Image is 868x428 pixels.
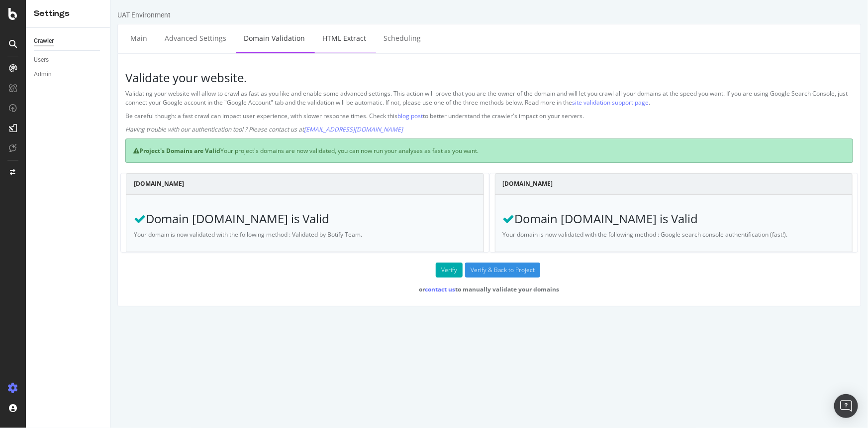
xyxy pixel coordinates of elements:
[23,230,366,239] p: Your domain is now validated with the following method : Validated by Botify Team.
[23,146,110,155] strong: Project's Domains are Valid
[325,263,352,278] button: Verify
[287,112,312,120] a: blog post
[23,179,366,189] h4: [DOMAIN_NAME]
[204,24,263,52] a: HTML Extract
[7,10,60,20] div: UAT Environment
[47,24,123,52] a: Advanced Settings
[23,212,366,225] h3: Domain [DOMAIN_NAME] is Valid
[15,89,743,106] p: Validating your website will allow to crawl as fast as you like and enable some advanced settings...
[392,212,735,225] h3: Domain [DOMAIN_NAME] is Valid
[34,69,103,80] a: Admin
[126,24,202,52] a: Domain Validation
[12,24,44,52] a: Main
[34,69,52,80] div: Admin
[462,98,538,107] a: site validation support page
[309,285,449,293] strong: or to manually validate your domains
[834,394,858,418] div: Open Intercom Messenger
[34,36,103,46] a: Crawler
[315,285,345,293] a: contact us
[34,8,102,19] div: Settings
[355,263,430,278] input: Verify & Back to Project
[392,230,735,239] p: Your domain is now validated with the following method : Google search console authentification (...
[34,55,49,65] div: Users
[392,179,735,189] h4: [DOMAIN_NAME]
[15,139,743,163] div: Your project's domains are now validated, you can now run your analyses as fast as you want.
[266,24,318,52] a: Scheduling
[15,112,743,120] p: Be careful though: a fast crawl can impact user experience, with slower response times. Check thi...
[34,36,54,46] div: Crawler
[15,71,743,84] h3: Validate your website.
[193,125,292,134] a: [EMAIL_ADDRESS][DOMAIN_NAME]
[15,125,292,134] em: Having trouble with our authentication tool ? Please contact us at
[34,55,103,65] a: Users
